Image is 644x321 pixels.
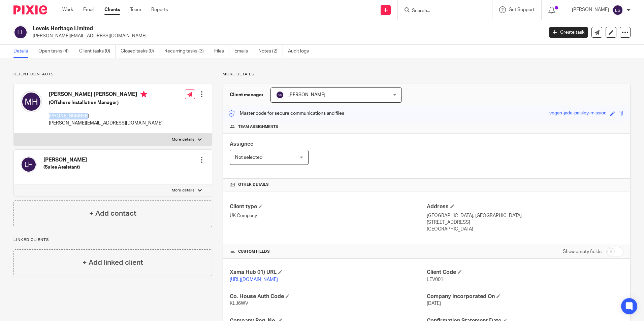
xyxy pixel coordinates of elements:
a: Create task [549,27,588,38]
h5: (Offshore Installation Manager) [49,99,163,106]
p: [PHONE_NUMBER] [49,113,163,119]
img: svg%3E [612,5,623,15]
div: vegan-jade-paisley-mission [549,110,607,117]
a: [URL][DOMAIN_NAME] [230,277,278,282]
p: More details [223,72,631,77]
p: [STREET_ADDRESS] [427,219,623,226]
h4: Client Code [427,269,623,276]
span: Not selected [235,155,262,160]
h4: Client type [230,203,426,210]
a: Work [62,6,73,13]
p: Linked clients [13,237,212,243]
p: [PERSON_NAME][EMAIL_ADDRESS][DOMAIN_NAME] [49,120,163,127]
h4: [PERSON_NAME] [43,156,87,164]
label: Show empty fields [563,248,602,255]
h4: Company Incorporated On [427,293,623,300]
h4: + Add linked client [83,257,143,268]
img: svg%3E [21,91,42,112]
p: [PERSON_NAME][EMAIL_ADDRESS][DOMAIN_NAME] [33,33,539,39]
span: [PERSON_NAME] [288,93,325,97]
a: Emails [234,45,253,58]
p: [PERSON_NAME] [572,6,609,13]
img: svg%3E [276,91,284,99]
i: Primary [140,91,147,98]
a: Reports [151,6,168,13]
h4: [PERSON_NAME] [PERSON_NAME] [49,91,163,99]
p: Master code for secure communications and files [228,110,344,117]
span: Assignee [230,141,253,147]
span: KLJ6WV [230,301,248,306]
span: LEV001 [427,277,443,282]
h5: (Sales Assistant) [43,164,87,171]
img: Pixie [13,5,47,14]
a: Team [130,6,141,13]
h3: Client manager [230,92,264,98]
img: svg%3E [21,156,37,173]
a: Files [214,45,229,58]
p: [GEOGRAPHIC_DATA] [427,226,623,233]
p: [GEOGRAPHIC_DATA], [GEOGRAPHIC_DATA] [427,212,623,219]
a: Audit logs [288,45,314,58]
p: Client contacts [13,72,212,77]
a: Email [83,6,94,13]
a: Client tasks (0) [79,45,116,58]
input: Search [411,8,472,14]
a: Notes (2) [258,45,283,58]
span: Other details [238,182,269,187]
h4: Co. House Auth Code [230,293,426,300]
span: Team assignments [238,124,278,130]
span: [DATE] [427,301,441,306]
h4: CUSTOM FIELDS [230,249,426,254]
p: More details [172,188,194,193]
img: svg%3E [13,25,28,39]
p: More details [172,137,194,142]
a: Details [13,45,33,58]
a: Recurring tasks (3) [164,45,209,58]
a: Clients [104,6,120,13]
h4: + Add contact [89,208,136,219]
h4: Xama Hub 01) URL [230,269,426,276]
h2: Levels Heritage Limited [33,25,438,32]
span: Get Support [509,7,535,12]
p: UK Company [230,212,426,219]
a: Closed tasks (0) [121,45,159,58]
a: Open tasks (4) [38,45,74,58]
h4: Address [427,203,623,210]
